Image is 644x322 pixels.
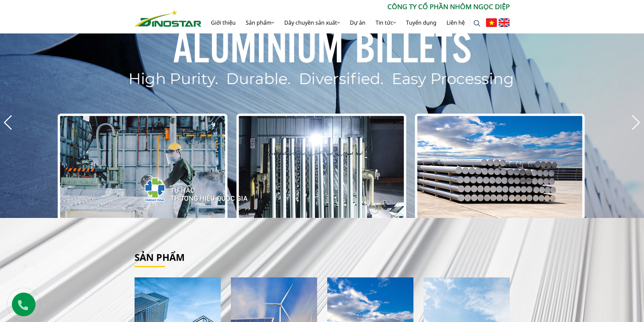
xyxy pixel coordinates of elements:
[486,18,497,27] img: Tiếng Việt
[401,12,442,33] a: Tuyển dụng
[124,165,249,211] img: thqg
[279,12,345,33] a: Dây chuyền sản xuất
[371,12,401,33] a: Tin tức
[3,115,13,130] div: Previous slide
[135,10,201,27] img: Nhôm Dinostar
[631,115,641,130] div: Next slide
[442,12,470,33] a: Liên hệ
[201,2,510,12] p: CÔNG TY CỔ PHẦN NHÔM NGỌC DIỆP
[241,12,279,33] a: Sản phẩm
[474,20,480,27] img: search
[345,12,371,33] a: Dự án
[135,251,185,264] a: Sản phẩm
[206,12,241,33] a: Giới thiệu
[499,18,510,27] img: English
[135,8,201,26] a: Nhôm Dinostar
